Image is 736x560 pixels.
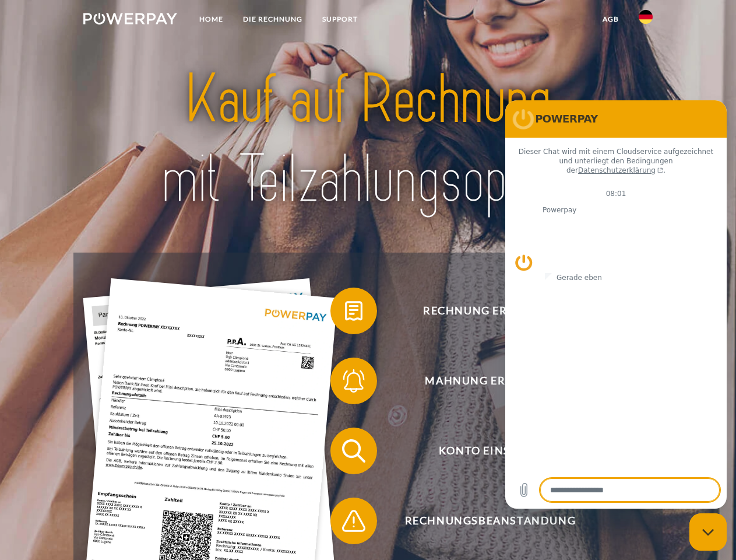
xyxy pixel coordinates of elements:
[330,358,633,404] button: Mahnung erhalten?
[233,9,312,30] a: DIE RECHNUNG
[347,358,633,404] span: Mahnung erhalten?
[347,288,633,334] span: Rechnung erhalten?
[339,296,368,325] img: qb_bill.svg
[339,436,368,466] img: qb_search.svg
[312,9,368,30] a: SUPPORT
[689,513,727,551] iframe: Schaltfläche zum Öffnen des Messaging-Fensters; Konversation läuft
[505,100,727,509] iframe: Messaging-Fenster
[330,288,633,334] button: Rechnung erhalten?
[111,56,625,223] img: title-powerpay_de.svg
[189,9,233,30] a: Home
[593,9,629,30] a: agb
[330,428,633,474] button: Konto einsehen
[347,498,633,544] span: Rechnungsbeanstandung
[339,366,368,395] img: qb_bell.svg
[347,428,633,474] span: Konto einsehen
[339,506,368,535] img: qb_warning.svg
[639,10,653,24] img: de
[83,13,177,24] img: logo-powerpay-white.svg
[330,498,633,544] button: Rechnungsbeanstandung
